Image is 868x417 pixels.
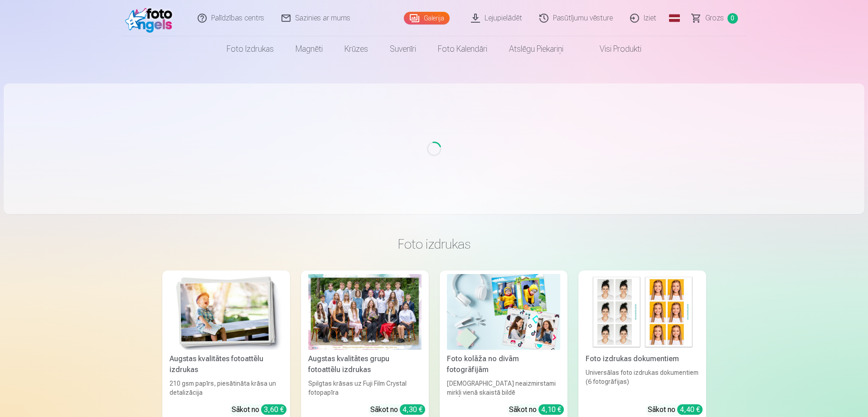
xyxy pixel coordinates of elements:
[216,36,285,62] a: Foto izdrukas
[727,13,738,24] span: 0
[400,404,425,415] div: 4,30 €
[232,404,286,415] div: Sākot no
[443,379,564,397] div: [DEMOGRAPHIC_DATA] neaizmirstami mirkļi vienā skaistā bildē
[125,4,177,33] img: /fa3
[443,353,564,375] div: Foto kolāža no divām fotogrāfijām
[261,404,286,415] div: 3,60 €
[427,36,498,62] a: Foto kalendāri
[586,274,699,350] img: Foto izdrukas dokumentiem
[170,274,283,350] img: Augstas kvalitātes fotoattēlu izdrukas
[705,13,724,24] span: Grozs
[677,404,703,415] div: 4,40 €
[166,353,286,375] div: Augstas kvalitātes fotoattēlu izdrukas
[170,236,699,252] h3: Foto izdrukas
[648,404,703,415] div: Sākot no
[305,353,425,375] div: Augstas kvalitātes grupu fotoattēlu izdrukas
[166,379,286,397] div: 210 gsm papīrs, piesātināta krāsa un detalizācija
[404,12,450,25] a: Galerija
[538,404,564,415] div: 4,10 €
[285,36,334,62] a: Magnēti
[498,36,574,62] a: Atslēgu piekariņi
[447,274,560,350] img: Foto kolāža no divām fotogrāfijām
[582,353,703,364] div: Foto izdrukas dokumentiem
[509,404,564,415] div: Sākot no
[582,368,703,397] div: Universālas foto izdrukas dokumentiem (6 fotogrāfijas)
[370,404,425,415] div: Sākot no
[334,36,379,62] a: Krūzes
[379,36,427,62] a: Suvenīri
[305,379,425,397] div: Spilgtas krāsas uz Fuji Film Crystal fotopapīra
[574,36,652,62] a: Visi produkti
